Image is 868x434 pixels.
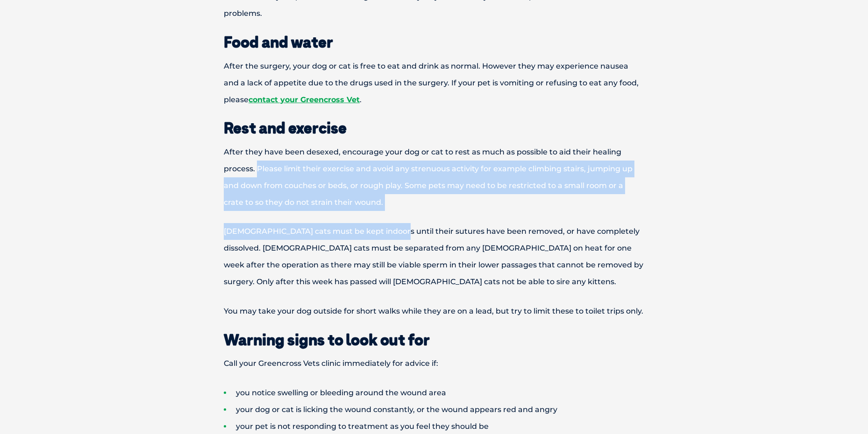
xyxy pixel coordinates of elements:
[224,385,677,401] li: you notice swelling or bleeding around the wound area
[191,144,677,211] p: After they have been desexed, encourage your dog or cat to rest as much as possible to aid their ...
[191,223,677,290] p: [DEMOGRAPHIC_DATA] cats must be kept indoors until their sutures have been removed, or have compl...
[249,95,360,104] a: contact your Greencross Vet
[224,330,430,349] strong: Warning signs to look out for
[224,33,333,51] strong: Food and water
[224,401,677,418] li: your dog or cat is licking the wound constantly, or the wound appears red and angry
[191,355,677,372] p: Call your Greencross Vets clinic immediately for advice if:
[191,58,677,108] p: After the surgery, your dog or cat is free to eat and drink as normal. However they may experienc...
[191,303,677,320] p: You may take your dog outside for short walks while they are on a lead, but try to limit these to...
[224,119,347,137] strong: Rest and exercise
